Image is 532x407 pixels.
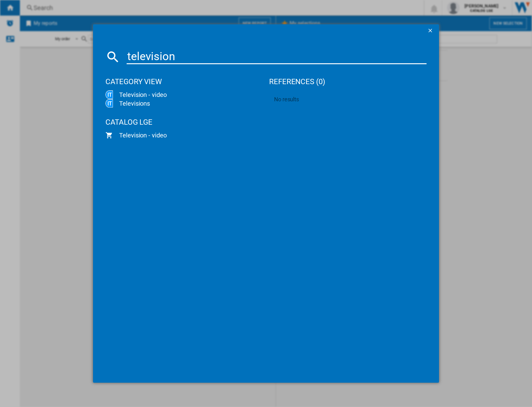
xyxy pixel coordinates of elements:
div: Televisions [113,99,263,108]
div: Category View [105,67,263,90]
span: Television - video [113,131,263,140]
ng-md-icon: getI18NText('BUTTONS.CLOSE_DIALOG') [427,27,435,35]
div: CATALOG LGE [105,108,263,131]
div: Television - video [113,90,263,99]
img: logo-workit-24x24.png [105,99,113,108]
div: references (0) [269,67,427,90]
input: Search [127,49,427,64]
div: No results [269,90,427,108]
button: getI18NText('BUTTONS.CLOSE_DIALOG') [425,24,437,37]
img: logo-workit-24x24.png [105,90,113,99]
